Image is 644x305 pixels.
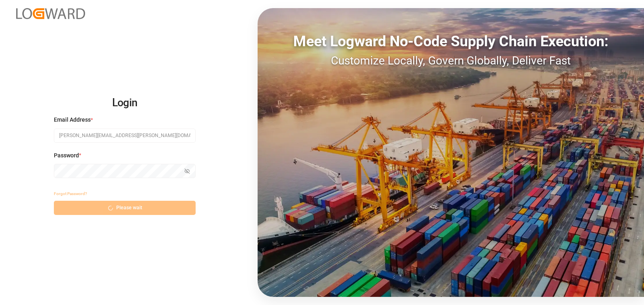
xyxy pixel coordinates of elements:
h2: Login [54,90,196,116]
input: Enter your email [54,129,196,143]
span: Password [54,151,79,160]
div: Customize Locally, Govern Globally, Deliver Fast [258,52,644,69]
div: Meet Logward No-Code Supply Chain Execution: [258,30,644,52]
img: Logward_new_orange.png [16,8,85,19]
span: Email Address [54,116,91,124]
